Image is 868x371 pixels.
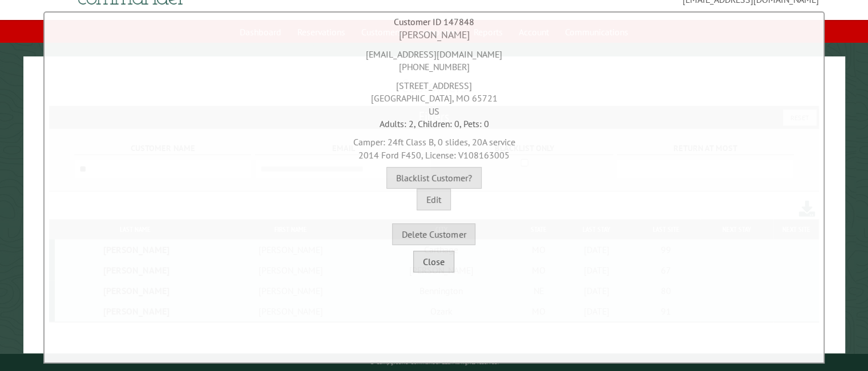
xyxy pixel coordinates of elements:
[47,117,821,130] div: Adults: 2, Children: 0, Pets: 0
[413,251,454,272] button: Close
[358,149,510,161] span: 2014 Ford F450, License: V108163005
[370,358,499,366] small: © Campground Commander LLC. All rights reserved.
[417,189,451,210] button: Edit
[47,42,821,74] div: [EMAIL_ADDRESS][DOMAIN_NAME] [PHONE_NUMBER]
[47,130,821,161] div: Camper: 24ft Class B, 0 slides, 20A service
[47,15,821,28] div: Customer ID 147848
[47,74,821,117] div: [STREET_ADDRESS] [GEOGRAPHIC_DATA], MO 65721 US
[392,223,475,245] button: Delete Customer
[47,28,821,42] div: [PERSON_NAME]
[386,167,482,189] button: Blacklist Customer?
